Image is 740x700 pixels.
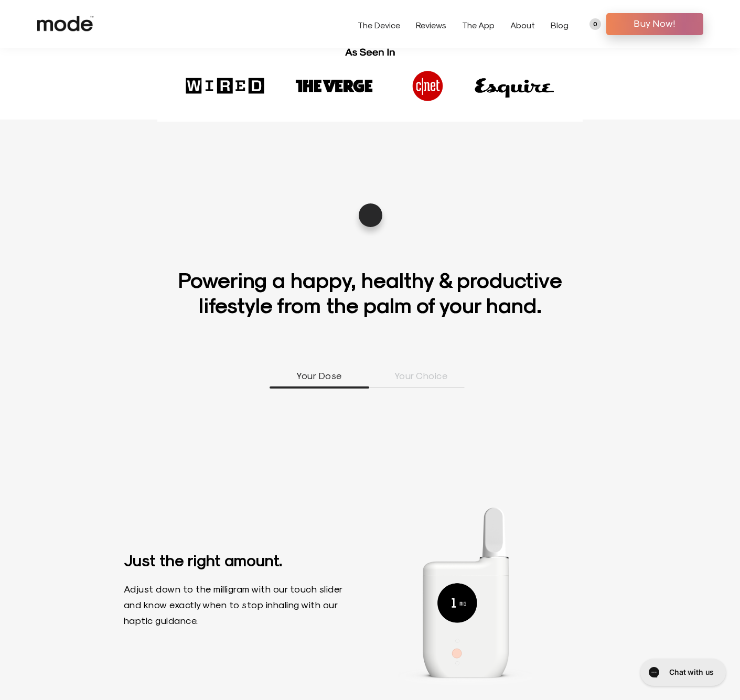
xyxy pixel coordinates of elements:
a: Buy Now! [606,13,703,35]
a: Reviews [416,20,446,30]
h3: Just the right amount. [124,552,344,568]
li: Your Choice [371,369,471,387]
h1: Powering a happy, healthy & productive lifestyle from the palm of your hand. [160,266,580,317]
span: Buy Now! [614,15,695,31]
a: Blog [551,20,569,30]
a: The App [462,20,495,30]
a: The Device [358,20,400,30]
iframe: Gorgias live chat messenger [635,655,730,690]
a: About [510,20,535,30]
a: 0 [589,18,601,30]
li: Your Dose [270,369,369,387]
p: Adjust down to the milligram with our touch slider and know exactly when to stop inhaling with ou... [124,581,344,628]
